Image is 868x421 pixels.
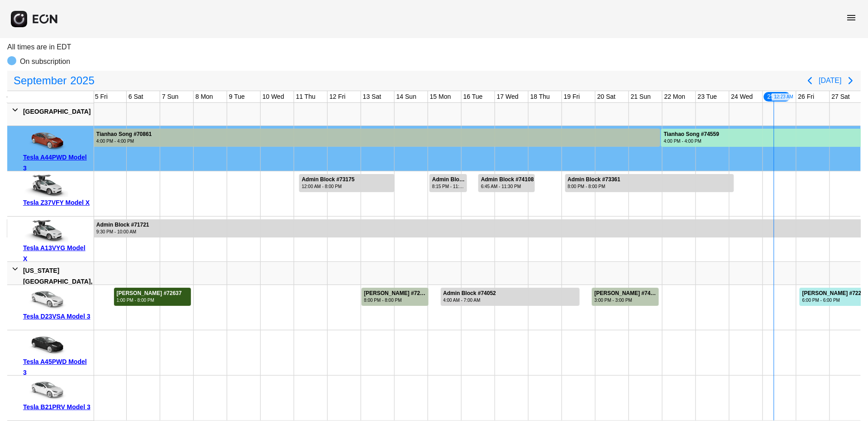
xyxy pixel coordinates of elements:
[117,290,182,297] div: [PERSON_NAME] #72637
[20,56,70,67] p: On subscription
[802,290,868,297] div: [PERSON_NAME] #72291
[23,197,91,208] div: Tesla Z37VFY Model X
[819,73,842,89] button: [DATE]
[68,72,96,90] span: 2025
[432,183,466,190] div: 8:15 PM - 11:30 PM
[328,91,348,102] div: 12 Fri
[568,183,621,190] div: 8:00 PM - 8:00 PM
[846,12,857,23] span: menu
[96,138,152,145] div: 4:00 PM - 4:00 PM
[8,72,100,90] button: September2025
[444,297,496,304] div: 4:00 AM - 7:00 AM
[117,297,182,304] div: 1:00 PM - 8:00 PM
[364,297,428,304] div: 8:00 PM - 8:00 PM
[23,356,91,378] div: Tesla A45PWD Model 3
[481,176,534,183] div: Admin Block #74108
[261,91,286,102] div: 10 Wed
[796,91,816,102] div: 26 Fri
[763,91,792,102] div: 25 Thu
[23,288,68,311] img: car
[361,91,383,102] div: 13 Sat
[462,91,485,102] div: 16 Tue
[478,171,535,192] div: Rented for 2 days by Admin Block Current status is rental
[364,290,428,297] div: [PERSON_NAME] #72220
[429,171,467,192] div: Rented for 2 days by Admin Block Current status is rental
[93,91,110,102] div: 5 Fri
[23,174,68,197] img: car
[23,106,91,117] div: [GEOGRAPHIC_DATA]
[23,220,68,242] img: car
[96,131,152,138] div: Tianhao Song #70861
[361,285,429,306] div: Rented for 2 days by Isaac Struhl Current status is completed
[562,91,582,102] div: 19 Fri
[395,91,418,102] div: 14 Sun
[696,91,719,102] div: 23 Tue
[294,91,317,102] div: 11 Thu
[227,91,247,102] div: 9 Tue
[23,402,91,412] div: Tesla B21PRV Model 3
[801,72,819,90] button: Previous page
[591,285,659,306] div: Rented for 2 days by Gabriel Salinas Martinez Current status is completed
[23,265,92,298] div: [US_STATE][GEOGRAPHIC_DATA], [GEOGRAPHIC_DATA]
[428,91,453,102] div: 15 Mon
[568,176,621,183] div: Admin Block #73361
[830,91,852,102] div: 27 Sat
[802,297,868,304] div: 6:00 PM - 6:00 PM
[842,72,860,90] button: Next page
[23,242,91,264] div: Tesla A13VYG Model X
[7,42,861,53] p: All times are in EDT
[730,91,755,102] div: 24 Wed
[12,72,68,90] span: September
[440,285,580,306] div: Rented for 5 days by Admin Block Current status is rental
[114,285,191,306] div: Rented for 3 days by Devika Thakkar Current status is completed
[595,290,658,297] div: [PERSON_NAME] #74686
[565,171,734,192] div: Rented for 5 days by Admin Block Current status is rental
[444,290,496,297] div: Admin Block #74052
[127,91,145,102] div: 6 Sat
[302,176,355,183] div: Admin Block #73175
[663,91,687,102] div: 22 Mon
[664,138,720,145] div: 4:00 PM - 4:00 PM
[302,183,355,190] div: 12:00 AM - 8:00 PM
[23,129,68,152] img: car
[529,91,552,102] div: 18 Thu
[595,297,658,304] div: 3:00 PM - 3:00 PM
[96,222,149,228] div: Admin Block #71721
[194,91,215,102] div: 8 Mon
[432,176,466,183] div: Admin Block #74036
[664,131,720,138] div: Tianhao Song #74559
[96,228,149,235] div: 9:30 PM - 10:00 AM
[23,379,68,402] img: car
[495,91,520,102] div: 17 Wed
[481,183,534,190] div: 6:45 AM - 11:30 PM
[23,334,68,356] img: car
[23,311,91,322] div: Tesla D23VSA Model 3
[596,91,617,102] div: 20 Sat
[23,152,91,174] div: Tesla A44PWD Model 3
[629,91,653,102] div: 21 Sun
[160,91,181,102] div: 7 Sun
[299,171,395,192] div: Rented for 3 days by Admin Block Current status is rental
